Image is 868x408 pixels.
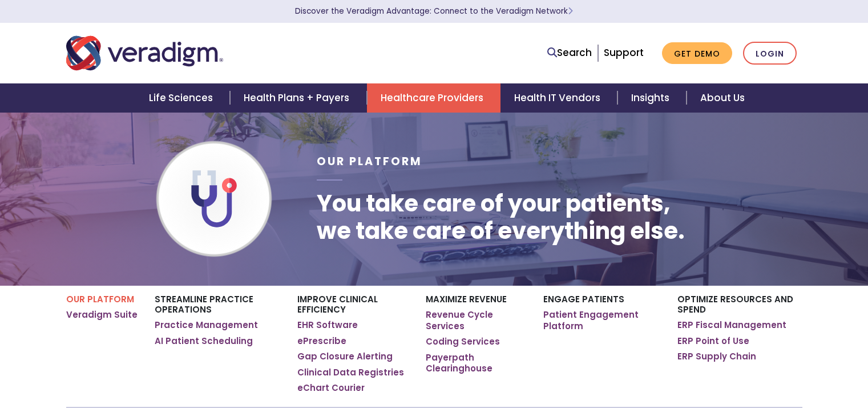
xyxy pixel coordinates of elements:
a: Insights [617,83,687,113]
a: Life Sciences [135,83,230,113]
span: Learn More [568,6,573,17]
a: Health IT Vendors [500,83,617,113]
a: ERP Supply Chain [677,351,756,362]
a: Healthcare Providers [367,83,500,113]
a: Practice Management [155,319,258,331]
span: Our Platform [317,154,422,169]
h1: You take care of your patients, we take care of everything else. [317,190,685,245]
a: ERP Point of Use [677,335,749,347]
a: EHR Software [297,319,358,331]
img: Veradigm logo [66,34,223,72]
a: Clinical Data Registries [297,367,404,378]
a: Gap Closure Alerting [297,351,393,362]
a: Revenue Cycle Services [426,309,526,331]
a: Health Plans + Payers [230,83,366,113]
a: About Us [687,83,758,113]
a: Patient Engagement Platform [543,309,660,331]
a: Coding Services [426,336,500,347]
a: Get Demo [662,42,732,65]
a: Support [604,46,644,59]
a: AI Patient Scheduling [155,335,253,347]
a: Search [547,45,592,61]
a: ERP Fiscal Management [677,319,786,331]
a: Discover the Veradigm Advantage: Connect to the Veradigm NetworkLearn More [295,6,573,17]
a: Veradigm Suite [66,309,138,321]
a: ePrescribe [297,335,346,347]
a: Login [743,42,797,65]
a: eChart Courier [297,382,365,394]
a: Payerpath Clearinghouse [426,352,526,374]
